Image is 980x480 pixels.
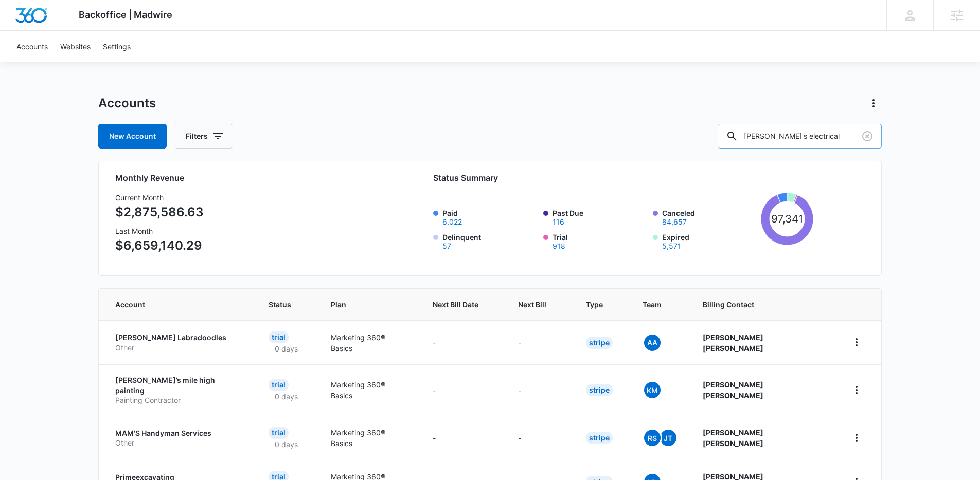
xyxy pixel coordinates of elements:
button: Delinquent [442,243,451,250]
span: Next Bill Date [433,299,478,310]
button: Canceled [662,218,687,226]
div: Trial [269,379,289,391]
span: Plan [331,299,407,310]
a: New Account [98,124,167,149]
button: Clear [859,128,876,144]
label: Past Due [553,208,647,226]
button: home [848,382,865,398]
p: 0 days [269,343,304,354]
td: - [420,364,506,416]
h2: Status Summary [433,172,813,184]
p: Other [115,438,244,448]
p: $2,875,586.63 [115,203,204,221]
span: Backoffice | Madwire [79,9,172,20]
label: Trial [553,232,647,250]
p: Other [115,343,244,353]
span: AA [644,335,661,351]
button: Expired [662,243,681,250]
button: Filters [175,124,233,149]
strong: [PERSON_NAME] [PERSON_NAME] [703,380,763,400]
div: Stripe [586,337,613,349]
td: - [420,320,506,364]
h3: Current Month [115,192,204,203]
p: 0 days [269,439,304,450]
strong: [PERSON_NAME] [PERSON_NAME] [703,333,763,353]
a: [PERSON_NAME]’s mile high paintingPainting Contractor [115,375,244,405]
h2: Monthly Revenue [115,172,357,184]
label: Expired [662,232,757,250]
input: Search [718,124,882,149]
tspan: 97,341 [771,212,803,225]
p: [PERSON_NAME] Labradoodles [115,333,244,343]
td: - [420,416,506,460]
p: [PERSON_NAME]’s mile high painting [115,375,244,395]
span: Account [115,299,229,310]
span: RS [644,430,661,446]
a: Settings [97,31,137,62]
div: Trial [269,427,289,439]
a: [PERSON_NAME] LabradoodlesOther [115,333,244,353]
div: Trial [269,331,289,343]
p: Marketing 360® Basics [331,379,407,401]
button: home [848,334,865,350]
p: Painting Contractor [115,395,244,405]
td: - [506,320,574,364]
td: - [506,364,574,416]
div: Stripe [586,384,613,396]
span: Next Bill [518,299,546,310]
a: Websites [54,31,97,62]
h1: Accounts [98,96,156,111]
span: KM [644,382,661,398]
button: Actions [865,95,882,112]
h3: Last Month [115,226,204,236]
span: Type [586,299,603,310]
span: Billing Contact [703,299,824,310]
p: MAM'S Handyman Services [115,428,244,438]
p: Marketing 360® Basics [331,332,407,354]
td: - [506,416,574,460]
strong: [PERSON_NAME] [PERSON_NAME] [703,428,763,448]
span: Status [269,299,291,310]
button: Trial [553,243,565,250]
label: Paid [442,208,537,226]
p: Marketing 360® Basics [331,427,407,449]
span: JT [660,430,676,446]
a: MAM'S Handyman ServicesOther [115,428,244,448]
p: $6,659,140.29 [115,236,204,255]
div: Stripe [586,432,613,444]
label: Delinquent [442,232,537,250]
button: Past Due [553,218,564,226]
button: Paid [442,218,462,226]
a: Accounts [10,31,54,62]
label: Canceled [662,208,757,226]
span: Team [643,299,663,310]
button: home [848,430,865,446]
p: 0 days [269,391,304,402]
